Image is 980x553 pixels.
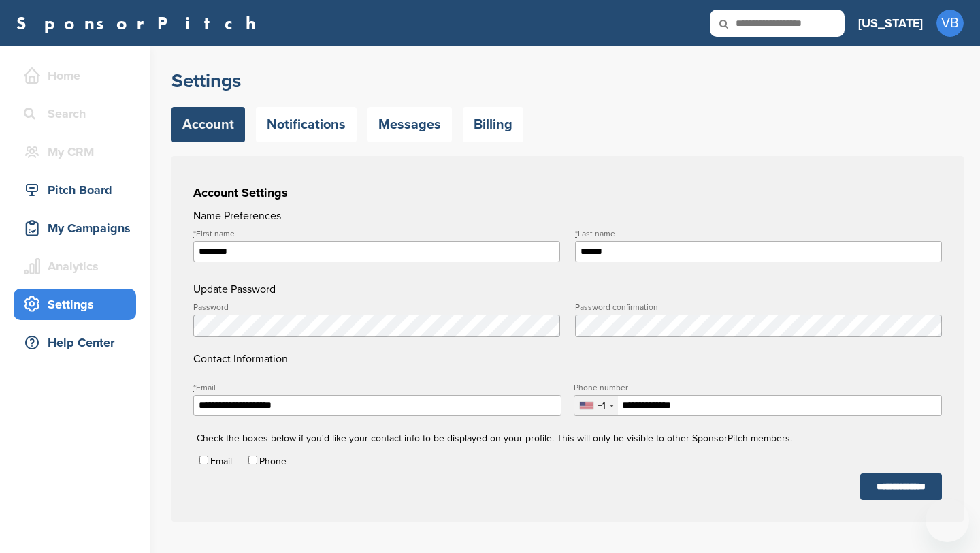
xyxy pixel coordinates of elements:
[14,60,136,91] a: Home
[171,69,964,93] h2: Settings
[575,229,578,238] abbr: required
[193,208,942,224] h4: Name Preferences
[14,212,136,244] a: My Campaigns
[20,292,136,317] div: Settings
[259,456,287,467] label: Phone
[598,401,606,411] div: +1
[20,140,136,164] div: My CRM
[193,183,942,202] h3: Account Settings
[367,107,452,142] a: Messages
[193,383,561,392] label: Email
[193,383,196,392] abbr: required
[936,10,964,37] span: VB
[574,396,618,415] div: Selected country
[575,303,942,311] label: Password confirmation
[193,229,196,238] abbr: required
[14,289,136,320] a: Settings
[14,98,136,129] a: Search
[20,330,136,355] div: Help Center
[256,107,357,142] a: Notifications
[193,230,560,238] label: First name
[20,63,136,88] div: Home
[171,107,245,142] a: Account
[20,254,136,279] div: Analytics
[20,178,136,202] div: Pitch Board
[575,230,942,238] label: Last name
[858,8,923,38] a: [US_STATE]
[14,251,136,282] a: Analytics
[193,303,560,311] label: Password
[14,174,136,206] a: Pitch Board
[193,281,942,298] h4: Update Password
[463,107,523,142] a: Billing
[574,383,942,392] label: Phone number
[16,14,265,32] a: SponsorPitch
[14,136,136,168] a: My CRM
[858,14,923,33] h3: [US_STATE]
[210,456,232,467] label: Email
[20,216,136,240] div: My Campaigns
[926,499,969,542] iframe: Button to launch messaging window
[193,303,942,367] h4: Contact Information
[20,101,136,126] div: Search
[14,327,136,358] a: Help Center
